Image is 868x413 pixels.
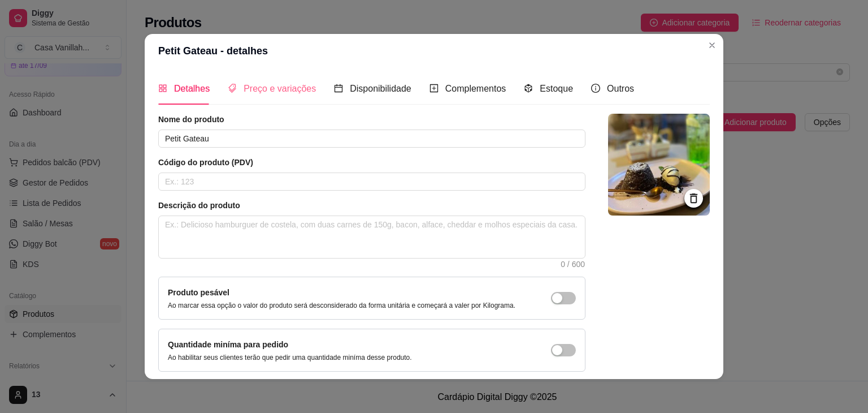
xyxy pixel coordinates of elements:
[334,84,343,93] span: calendar
[350,84,411,93] span: Disponibilidade
[591,84,600,93] span: info-circle
[174,84,210,93] span: Detalhes
[524,84,533,93] span: code-sandbox
[158,173,585,191] input: Ex.: 123
[608,114,710,216] img: logo da loja
[158,114,585,125] article: Nome do produto
[445,84,506,93] span: Complementos
[168,301,515,310] p: Ao marcar essa opção o valor do produto será desconsiderado da forma unitária e começará a valer ...
[158,157,585,168] article: Código do produto (PDV)
[540,84,573,93] span: Estoque
[168,353,412,362] p: Ao habilitar seus clientes terão que pedir uma quantidade miníma desse produto.
[429,84,439,93] span: plus-square
[244,84,316,93] span: Preço e variações
[607,84,634,93] span: Outros
[703,36,721,54] button: Close
[168,288,229,297] label: Produto pesável
[145,34,723,68] header: Petit Gateau - detalhes
[158,130,585,148] input: Ex.: Hamburguer de costela
[168,340,288,349] label: Quantidade miníma para pedido
[228,84,237,93] span: tags
[158,200,585,211] article: Descrição do produto
[158,84,167,93] span: appstore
